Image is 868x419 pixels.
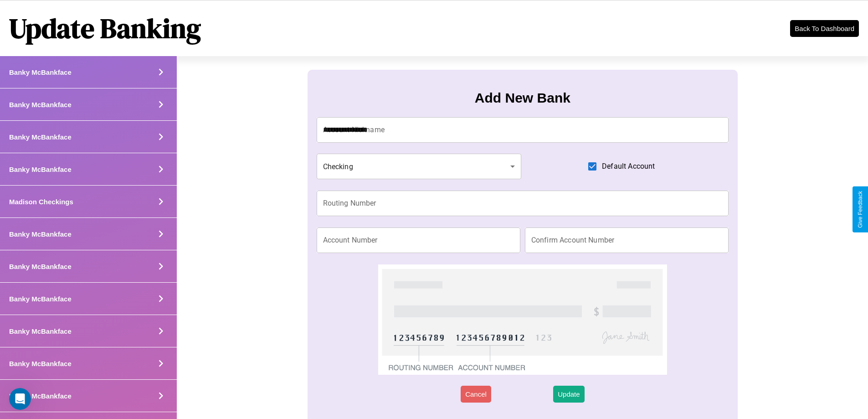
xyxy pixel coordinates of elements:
[9,360,72,367] h4: Banky McBankface
[475,90,570,106] h3: Add New Bank
[378,264,667,375] img: check
[9,133,72,141] h4: Banky McBankface
[790,20,859,37] button: Back To Dashboard
[9,166,72,173] h4: Banky McBankface
[461,386,491,403] button: Cancel
[9,295,72,303] h4: Banky McBankface
[9,327,72,335] h4: Banky McBankface
[553,386,584,403] button: Update
[9,392,72,400] h4: Banky McBankface
[9,10,201,47] h1: Update Banking
[9,101,72,109] h4: Banky McBankface
[9,198,73,206] h4: Madison Checkings
[9,263,72,270] h4: Banky McBankface
[9,68,72,76] h4: Banky McBankface
[857,191,863,228] div: Give Feedback
[602,161,655,172] span: Default Account
[9,388,31,410] iframe: Intercom live chat
[9,230,72,238] h4: Banky McBankface
[317,154,522,179] div: Checking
